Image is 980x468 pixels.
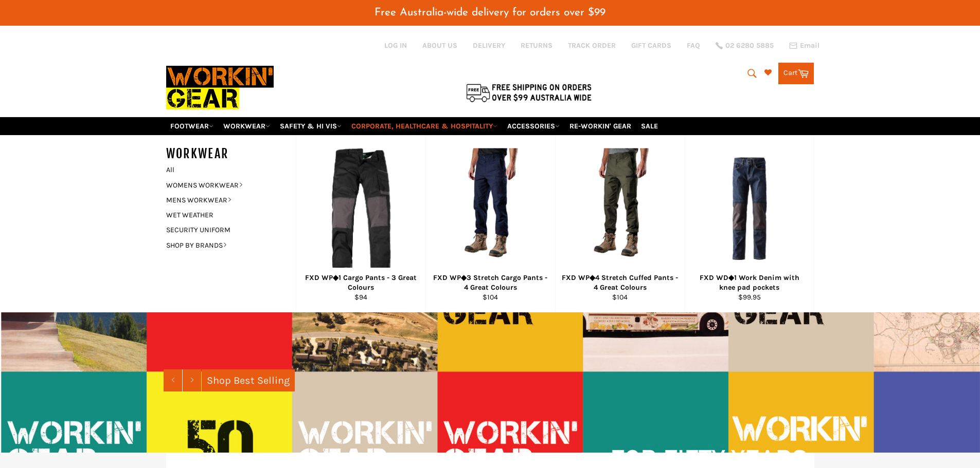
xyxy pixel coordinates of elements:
[166,145,296,162] h5: WORKWEAR
[568,41,616,50] a: TRACK ORDER
[425,135,555,312] a: FXD WP◆3 Stretch Cargo Pants - 4 Great Colours FXD WP◆3 Stretch Cargo Pants - 4 Great Colours $104
[219,117,274,135] a: WORKWEAR
[166,59,274,117] img: Workin Gear leaders in Workwear, Safety Boots, PPE, Uniforms. Australia's No.1 in Workwear
[450,148,531,269] img: FXD WP◆3 Stretch Cargo Pants - 4 Great Colours
[296,135,425,312] a: FXD WP◆1 Cargo Pants - 4 Great Colours - Workin' Gear FXD WP◆1 Cargo Pants - 3 Great Colours $94
[687,41,700,50] a: FAQ
[778,63,814,84] a: Cart
[161,208,286,222] a: WET WEATHER
[302,273,419,293] div: FXD WP◆1 Cargo Pants - 3 Great Colours
[521,41,553,50] a: RETURNS
[580,148,661,269] img: FXD WP◆4 Stretch Cuffed Pants - 4 Great Colours
[161,238,286,253] a: SHOP BY BRANDS
[562,292,678,302] div: $104
[432,292,548,302] div: $104
[202,369,295,391] a: Shop Best Selling
[422,41,457,50] a: ABOUT US
[166,117,218,135] a: FOOTWEAR
[789,42,819,50] a: Email
[384,41,407,50] a: Log in
[631,41,671,50] a: GIFT CARDS
[328,148,393,269] img: FXD WP◆1 Cargo Pants - 4 Great Colours - Workin' Gear
[276,117,346,135] a: SAFETY & HI VIS
[432,273,548,293] div: FXD WP◆3 Stretch Cargo Pants - 4 Great Colours
[691,292,807,302] div: $99.95
[637,117,662,135] a: SALE
[691,273,807,293] div: FXD WD◆1 Work Denim with knee pad pockets
[347,117,502,135] a: CORPORATE, HEALTHCARE & HOSPITALITY
[503,117,564,135] a: ACCESSORIES
[465,82,593,103] img: Flat $9.95 shipping Australia wide
[565,117,635,135] a: RE-WORKIN' GEAR
[800,42,819,49] span: Email
[161,178,286,193] a: WOMENS WORKWEAR
[716,42,774,49] a: 02 6280 5885
[725,42,774,49] span: 02 6280 5885
[685,135,814,312] a: FXD WD◆1 Work Denim with knee pad pockets - Workin' Gear FXD WD◆1 Work Denim with knee pad pocket...
[161,222,286,237] a: SECURITY UNIFORM
[562,273,678,293] div: FXD WP◆4 Stretch Cuffed Pants - 4 Great Colours
[473,41,505,50] a: DELIVERY
[161,162,296,177] a: All
[302,292,419,302] div: $94
[555,135,685,312] a: FXD WP◆4 Stretch Cuffed Pants - 4 Great Colours FXD WP◆4 Stretch Cuffed Pants - 4 Great Colours $104
[375,7,605,18] span: Free Australia-wide delivery for orders over $99
[698,157,801,260] img: FXD WD◆1 Work Denim with knee pad pockets - Workin' Gear
[161,193,286,208] a: MENS WORKWEAR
